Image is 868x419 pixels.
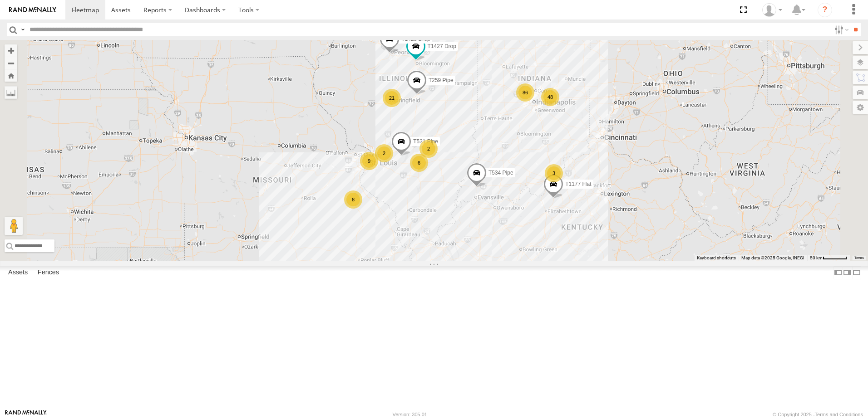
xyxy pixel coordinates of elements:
label: Measure [5,86,17,99]
i: ? [818,3,832,17]
div: 3 [545,164,563,182]
a: Terms [854,256,864,260]
img: rand-logo.svg [9,7,56,13]
label: Search Query [19,23,26,36]
label: Assets [4,266,32,279]
span: T534 Pipe [488,170,513,176]
div: 48 [541,88,559,106]
button: Zoom Home [5,69,17,82]
label: Hide Summary Table [852,266,861,279]
div: 9 [360,152,378,170]
span: T259 Pipe [429,78,454,84]
div: Tim Peck [759,3,785,17]
div: 21 [383,89,401,107]
span: T531 Pipe [413,138,438,145]
div: 2 [375,144,393,162]
label: Search Filter Options [831,23,850,36]
div: 6 [410,154,428,172]
span: Map data ©2025 Google, INEGI [741,255,804,260]
a: Visit our Website [5,410,47,419]
span: T1177 Flat [565,181,591,187]
label: Dock Summary Table to the Left [833,266,843,279]
button: Zoom in [5,44,17,57]
div: 86 [516,83,534,102]
span: 50 km [810,255,823,260]
button: Map Scale: 50 km per 50 pixels [807,255,850,261]
button: Zoom out [5,57,17,69]
button: Keyboard shortcuts [697,255,736,261]
label: Map Settings [853,101,868,114]
div: 2 [419,140,438,158]
div: © Copyright 2025 - [773,412,863,417]
button: Drag Pegman onto the map to open Street View [5,217,23,235]
div: Version: 305.01 [393,412,427,417]
div: 8 [344,190,362,209]
label: Fences [33,266,64,279]
a: Terms and Conditions [815,412,863,417]
label: Dock Summary Table to the Right [843,266,852,279]
span: T1427 Drop [428,43,456,49]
